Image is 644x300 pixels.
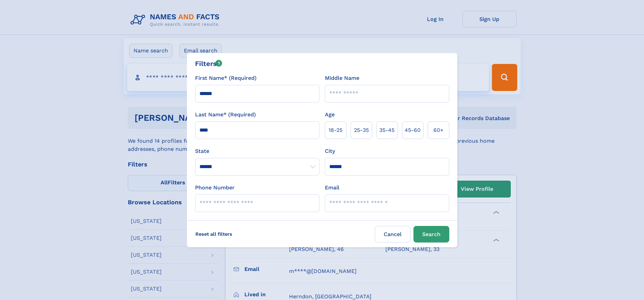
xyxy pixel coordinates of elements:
[195,59,222,69] div: Filters
[325,111,335,119] label: Age
[325,184,339,192] label: Email
[379,126,395,134] span: 35‑45
[195,74,257,82] label: First Name* (Required)
[375,226,411,243] label: Cancel
[325,147,335,155] label: City
[354,126,369,134] span: 25‑35
[195,184,235,192] label: Phone Number
[329,126,342,134] span: 18‑25
[413,226,449,243] button: Search
[195,111,256,119] label: Last Name* (Required)
[195,147,319,155] label: State
[405,126,421,134] span: 45‑60
[433,126,444,134] span: 60+
[191,226,237,242] label: Reset all filters
[325,74,359,82] label: Middle Name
